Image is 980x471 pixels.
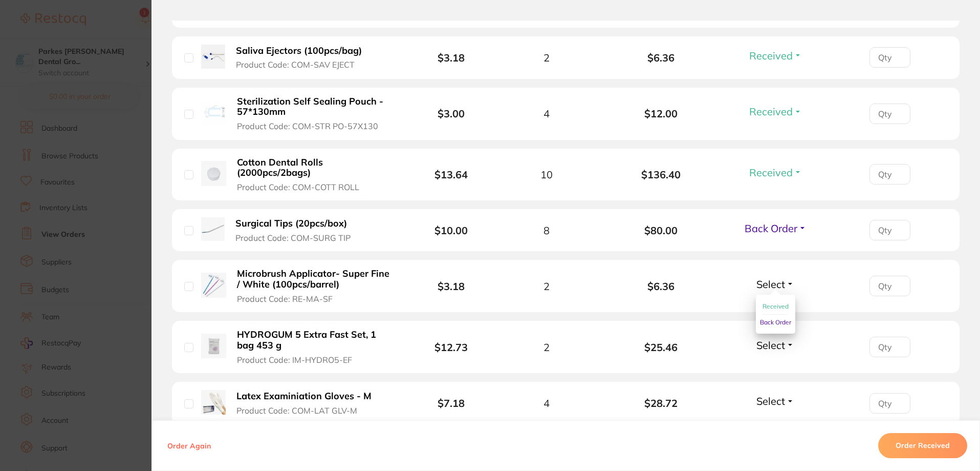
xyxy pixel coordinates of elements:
[756,339,785,352] span: Select
[237,294,333,303] span: Product Code: RE-MA-SF
[237,330,395,351] b: HYDROGUM 5 Extra Fast Set, 1 bag 453 g
[745,222,797,235] span: Back Order
[201,45,225,69] img: Saliva Ejectors (100pcs/bag)
[235,218,347,229] b: Surgical Tips (20pcs/box)
[438,397,465,409] b: $7.18
[237,182,359,192] span: Product Code: COM-COTT ROLL
[760,318,791,326] span: Back Order
[763,299,789,315] button: Received
[763,302,789,310] span: Received
[237,157,395,178] b: Cotton Dental Rolls (2000pcs/2bags)
[201,161,226,186] img: Cotton Dental Rolls (2000pcs/2bags)
[742,222,810,235] button: Back Order
[201,390,226,415] img: Latex Examiniation Gloves - M
[869,104,910,124] input: Qty
[756,395,785,407] span: Select
[753,278,797,291] button: Select
[543,108,550,119] span: 4
[237,355,352,364] span: Product Code: IM-HYDRO5-EF
[232,218,363,243] button: Surgical Tips (20pcs/box) Product Code: COM-SURG TIP
[233,45,374,70] button: Saliva Ejectors (100pcs/bag) Product Code: COM-SAV EJECT
[869,47,910,68] input: Qty
[234,96,398,132] button: Sterilization Self Sealing Pouch - 57*130mm Product Code: COM-STR PO-57X130
[438,280,465,293] b: $3.18
[201,273,226,298] img: Microbrush Applicator- Super Fine / White (100pcs/barrel)
[604,108,718,119] b: $12.00
[237,96,395,117] b: Sterilization Self Sealing Pouch - 57*130mm
[753,395,797,407] button: Select
[746,166,805,179] button: Received
[756,278,785,291] span: Select
[749,105,793,118] span: Received
[869,393,910,414] input: Qty
[869,164,910,185] input: Qty
[434,168,468,181] b: $13.64
[438,51,465,64] b: $3.18
[543,397,550,409] span: 4
[543,224,550,236] span: 8
[543,341,550,353] span: 2
[234,329,398,365] button: HYDROGUM 5 Extra Fast Set, 1 bag 453 g Product Code: IM-HYDRO5-EF
[164,441,214,450] button: Order Again
[438,107,465,120] b: $3.00
[543,280,550,292] span: 2
[760,315,791,330] button: Back Order
[604,341,718,353] b: $25.46
[543,52,550,64] span: 2
[604,52,718,64] b: $6.36
[753,339,797,352] button: Select
[604,280,718,292] b: $6.36
[201,100,226,125] img: Sterilization Self Sealing Pouch - 57*130mm
[604,224,718,236] b: $80.00
[233,391,383,416] button: Latex Examiniation Gloves - M Product Code: COM-LAT GLV-M
[201,217,225,241] img: Surgical Tips (20pcs/box)
[236,406,357,415] span: Product Code: COM-LAT GLV-M
[746,105,805,118] button: Received
[201,334,226,359] img: HYDROGUM 5 Extra Fast Set, 1 bag 453 g
[236,391,372,402] b: Latex Examiniation Gloves - M
[878,434,967,458] button: Order Received
[434,224,468,237] b: $10.00
[749,49,793,62] span: Received
[540,169,553,180] span: 10
[236,46,362,56] b: Saliva Ejectors (100pcs/bag)
[749,166,793,179] span: Received
[869,276,910,296] input: Qty
[237,121,378,131] span: Product Code: COM-STR PO-57X130
[235,233,351,242] span: Product Code: COM-SURG TIP
[746,49,805,62] button: Received
[234,157,398,193] button: Cotton Dental Rolls (2000pcs/2bags) Product Code: COM-COTT ROLL
[869,337,910,357] input: Qty
[604,397,718,409] b: $28.72
[434,341,468,354] b: $12.73
[236,60,355,69] span: Product Code: COM-SAV EJECT
[869,220,910,240] input: Qty
[604,169,718,180] b: $136.40
[237,269,395,290] b: Microbrush Applicator- Super Fine / White (100pcs/barrel)
[234,268,398,304] button: Microbrush Applicator- Super Fine / White (100pcs/barrel) Product Code: RE-MA-SF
